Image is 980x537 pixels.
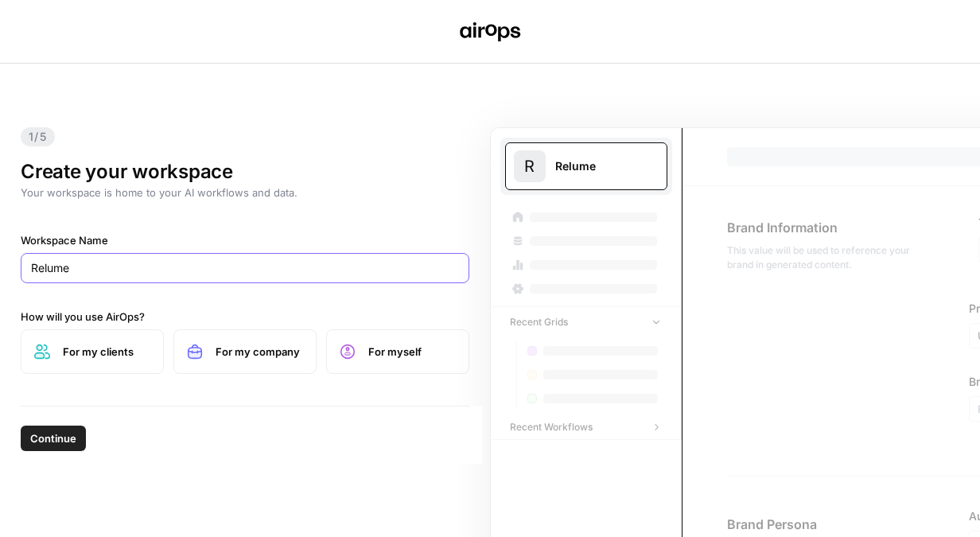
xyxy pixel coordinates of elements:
[63,344,150,360] span: For my clients
[216,344,303,360] span: For my company
[31,260,459,276] input: SpaceOps
[21,232,469,248] label: Workspace Name
[30,430,76,446] span: Continue
[524,155,535,177] span: R
[21,127,55,146] span: 1/5
[21,309,469,325] label: How will you use AirOps?
[368,344,456,360] span: For myself
[21,159,469,185] h1: Create your workspace
[21,185,469,200] p: Your workspace is home to your AI workflows and data.
[21,426,86,451] button: Continue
